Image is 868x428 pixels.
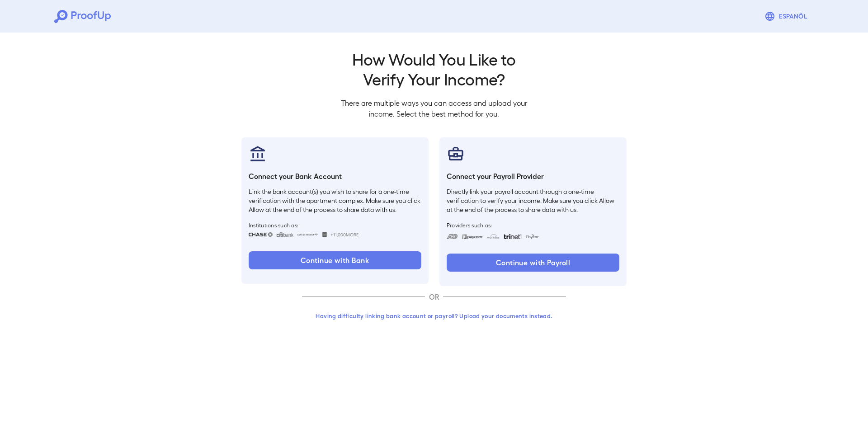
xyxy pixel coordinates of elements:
img: chase.svg [249,232,273,237]
p: Directly link your payroll account through a one-time verification to verify your income. Make su... [447,187,619,214]
button: Continue with Bank [249,251,421,269]
h2: How Would You Like to Verify Your Income? [334,49,534,89]
p: Link the bank account(s) you wish to share for a one-time verification with the apartment complex... [249,187,421,214]
img: citibank.svg [276,232,293,237]
h6: Connect your Payroll Provider [447,171,619,182]
button: Continue with Payroll [447,254,619,272]
img: bankAccount.svg [249,145,267,163]
button: Having difficulty linking bank account or payroll? Upload your documents instead. [302,308,566,324]
span: Providers such as: [447,221,619,229]
img: wellsfargo.svg [322,232,327,237]
img: paycom.svg [462,234,483,239]
img: payrollProvider.svg [447,145,465,163]
p: There are multiple ways you can access and upload your income. Select the best method for you. [334,98,534,119]
p: OR [425,292,443,302]
img: paycon.svg [525,234,539,239]
img: adp.svg [447,234,458,239]
img: bankOfAmerica.svg [297,232,319,237]
span: Institutions such as: [249,221,421,229]
button: Espanõl [761,7,814,25]
h6: Connect your Bank Account [249,171,421,182]
img: workday.svg [487,234,500,239]
span: +11,000 More [330,231,359,238]
img: trinet.svg [504,234,522,239]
